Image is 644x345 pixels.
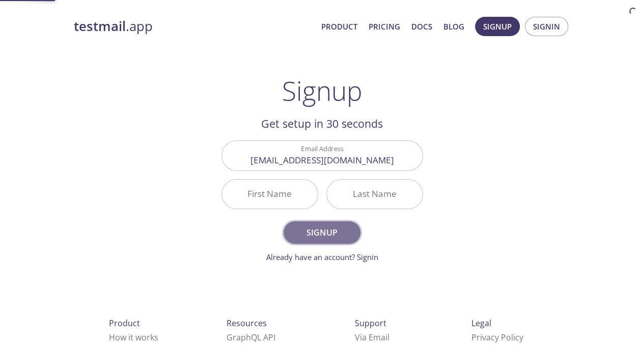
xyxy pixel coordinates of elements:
[533,20,560,33] span: Signin
[475,17,520,36] button: Signup
[227,318,267,329] span: Resources
[266,252,378,262] a: Already have an account? Signin
[411,20,432,33] a: Docs
[74,17,126,35] strong: testmail
[471,332,523,343] a: Privacy Policy
[109,332,158,343] a: How it works
[525,17,568,36] button: Signin
[355,332,389,343] a: Via Email
[284,221,360,244] button: Signup
[471,318,491,329] span: Legal
[227,332,275,343] a: GraphQL API
[355,318,386,329] span: Support
[369,20,400,33] a: Pricing
[321,20,357,33] a: Product
[74,18,313,35] a: testmail.app
[295,225,349,240] span: Signup
[443,20,464,33] a: Blog
[221,115,423,132] h2: Get setup in 30 seconds
[109,318,140,329] span: Product
[483,20,512,33] span: Signup
[282,75,362,106] h1: Signup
